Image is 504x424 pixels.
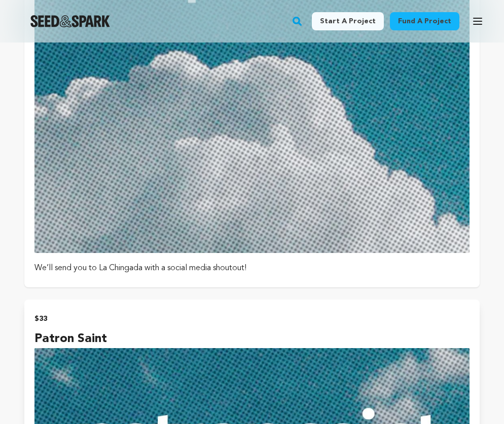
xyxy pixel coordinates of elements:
h2: $33 [34,312,470,326]
span: We’ll send you to La Chingada with a social media shoutout! [34,264,246,272]
a: Seed&Spark Homepage [30,15,110,27]
a: Fund a project [390,12,459,30]
img: Seed&Spark Logo Dark Mode [30,15,110,27]
a: Start a project [312,12,384,30]
h4: Patron Saint [34,330,470,348]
